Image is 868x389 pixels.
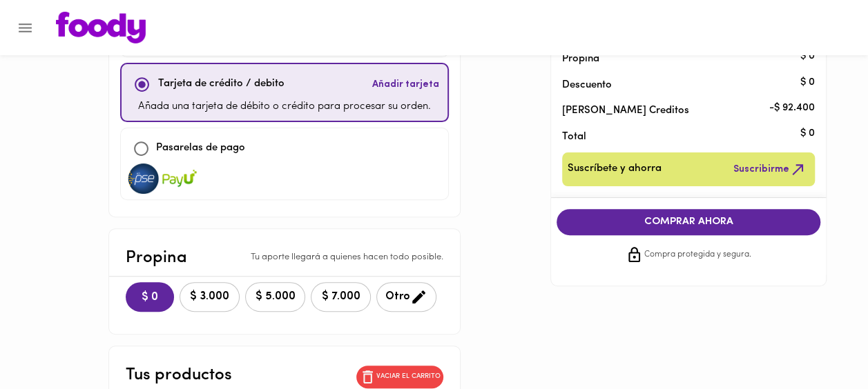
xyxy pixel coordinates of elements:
[557,209,820,235] button: COMPRAR AHORA
[562,78,612,92] p: Descuento
[162,163,197,194] img: visa
[372,78,439,92] span: Añadir tarjeta
[788,309,854,375] iframe: Messagebird Livechat Widget
[189,290,231,303] span: $ 3.000
[356,366,443,388] button: Vaciar el carrito
[245,282,305,312] button: $ 5.000
[376,282,436,312] button: Otro
[800,127,815,141] p: $ 0
[800,49,815,63] p: $ 0
[562,52,793,66] p: Propina
[385,288,427,306] span: Otro
[8,11,42,45] button: Menu
[180,282,240,312] button: $ 3.000
[562,103,793,118] p: [PERSON_NAME] Creditos
[137,291,163,304] span: $ 0
[251,251,443,264] p: Tu aporte llegará a quienes hacen todo posible.
[126,163,161,194] img: visa
[158,77,284,92] p: Tarjeta de crédito / debito
[138,99,431,115] p: Añada una tarjeta de débito o crédito para procesar su orden.
[254,290,296,303] span: $ 5.000
[568,161,662,178] span: Suscríbete y ahorra
[369,70,442,99] button: Añadir tarjeta
[376,372,441,381] p: Vaciar el carrito
[320,290,362,303] span: $ 7.000
[731,158,809,181] button: Suscribirme
[126,363,232,388] p: Tus productos
[570,216,807,228] span: COMPRAR AHORA
[733,161,807,178] span: Suscribirme
[644,248,751,262] span: Compra protegida y segura.
[126,282,174,312] button: $ 0
[769,101,815,115] p: - $ 92.400
[800,75,815,90] p: $ 0
[562,130,793,144] p: Total
[156,141,245,157] p: Pasarelas de pago
[311,282,371,312] button: $ 7.000
[126,246,187,270] p: Propina
[56,12,146,43] img: logo.png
